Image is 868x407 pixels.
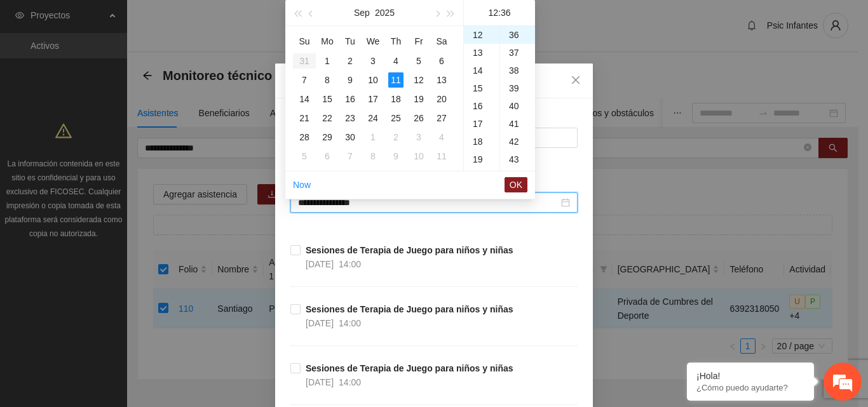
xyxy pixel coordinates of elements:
td: 2025-10-02 [384,128,407,147]
div: 3 [365,53,381,69]
td: 2025-09-13 [430,70,453,90]
div: 23 [342,110,358,126]
div: 16 [342,91,358,107]
td: 2025-10-01 [362,128,384,147]
div: 36 [500,26,535,44]
div: 13 [464,44,499,62]
div: 4 [434,130,449,145]
div: 19 [411,91,426,107]
td: 2025-09-09 [339,70,362,90]
td: 2025-09-03 [362,51,384,70]
div: 10 [411,149,426,164]
span: 14:00 [339,377,361,387]
th: Sa [430,31,453,51]
div: 7 [297,72,312,88]
td: 2025-09-01 [316,51,339,70]
td: 2025-09-16 [339,90,362,109]
td: 2025-09-24 [362,109,384,128]
div: 20 [434,91,449,107]
div: 11 [434,149,449,164]
span: [DATE] [306,318,334,328]
div: 17 [464,115,499,133]
th: Mo [316,31,339,51]
div: 42 [500,133,535,150]
td: 2025-10-07 [339,147,362,166]
span: OK [510,178,522,192]
div: 17 [365,91,381,107]
div: 8 [320,72,335,88]
td: 2025-09-26 [407,109,430,128]
div: 26 [411,110,426,126]
td: 2025-09-17 [362,90,384,109]
div: 40 [500,97,535,115]
td: 2025-09-25 [384,109,407,128]
div: 14 [464,62,499,79]
div: 9 [342,72,358,88]
div: 3 [411,130,426,145]
td: 2025-10-05 [293,147,316,166]
td: 2025-09-21 [293,109,316,128]
td: 2025-09-23 [339,109,362,128]
td: 2025-10-08 [362,147,384,166]
td: 2025-09-14 [293,90,316,109]
div: 19 [464,150,499,168]
p: ¿Cómo puedo ayudarte? [696,383,804,392]
td: 2025-09-19 [407,90,430,109]
div: 2 [388,130,403,145]
th: We [362,31,384,51]
td: 2025-10-10 [407,147,430,166]
div: 14 [297,91,312,107]
button: Close [559,63,593,98]
div: 38 [500,62,535,79]
div: Chatee con nosotros ahora [66,65,214,81]
td: 2025-10-03 [407,128,430,147]
div: 5 [297,149,312,164]
div: 10 [365,72,381,88]
div: 4 [388,53,403,69]
button: OK [505,177,527,192]
td: 2025-10-06 [316,147,339,166]
div: 24 [365,110,381,126]
div: 22 [320,110,335,126]
td: 2025-09-05 [407,51,430,70]
th: Th [384,31,407,51]
div: 20 [464,168,499,186]
th: Su [293,31,316,51]
td: 2025-09-07 [293,70,316,90]
td: 2025-09-12 [407,70,430,90]
span: [DATE] [306,259,334,269]
td: 2025-09-18 [384,90,407,109]
div: 5 [411,53,426,69]
div: 1 [320,53,335,69]
div: Minimizar ventana de chat en vivo [208,6,239,37]
td: 2025-09-04 [384,51,407,70]
td: 2025-09-27 [430,109,453,128]
textarea: Escriba su mensaje y pulse “Intro” [6,272,242,316]
div: 15 [464,79,499,97]
td: 2025-09-29 [316,128,339,147]
div: 13 [434,72,449,88]
div: 18 [388,91,403,107]
div: 21 [297,110,312,126]
td: 2025-10-04 [430,128,453,147]
div: 2 [342,53,358,69]
div: 41 [500,115,535,133]
th: Tu [339,31,362,51]
td: 2025-09-11 [384,70,407,90]
td: 2025-09-08 [316,70,339,90]
div: 28 [297,130,312,145]
strong: Sesiones de Terapia de Juego para niños y niñas [306,363,513,373]
div: 6 [320,149,335,164]
span: [DATE] [306,377,334,387]
div: 25 [388,110,403,126]
div: 30 [342,130,358,145]
div: 44 [500,168,535,186]
td: 2025-09-20 [430,90,453,109]
div: 16 [464,97,499,115]
strong: Sesiones de Terapia de Juego para niños y niñas [306,245,513,255]
div: 12 [464,26,499,44]
span: 14:00 [339,318,361,328]
div: 15 [320,91,335,107]
strong: Sesiones de Terapia de Juego para niños y niñas [306,304,513,314]
span: close [571,75,581,85]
